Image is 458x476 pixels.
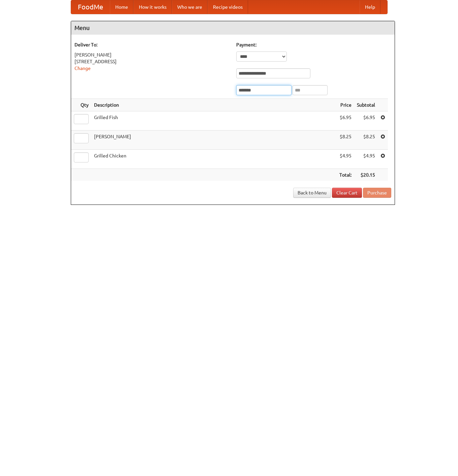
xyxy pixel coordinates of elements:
[337,131,354,150] td: $8.25
[74,41,230,48] h5: Deliver To:
[332,188,362,198] a: Clear Cart
[354,111,378,131] td: $6.95
[337,150,354,169] td: $4.95
[91,131,337,150] td: [PERSON_NAME]
[71,99,91,111] th: Qty
[354,99,378,111] th: Subtotal
[74,66,91,71] a: Change
[91,99,337,111] th: Description
[110,0,133,14] a: Home
[293,188,331,198] a: Back to Menu
[91,150,337,169] td: Grilled Chicken
[71,21,395,35] h4: Menu
[74,51,230,58] div: [PERSON_NAME]
[360,0,380,14] a: Help
[363,188,391,198] button: Purchase
[337,169,354,181] th: Total:
[133,0,172,14] a: How it works
[337,111,354,131] td: $6.95
[236,41,391,48] h5: Payment:
[172,0,208,14] a: Who we are
[74,58,230,65] div: [STREET_ADDRESS]
[71,0,110,14] a: FoodMe
[337,99,354,111] th: Price
[354,150,378,169] td: $4.95
[354,131,378,150] td: $8.25
[91,111,337,131] td: Grilled Fish
[208,0,248,14] a: Recipe videos
[354,169,378,181] th: $20.15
